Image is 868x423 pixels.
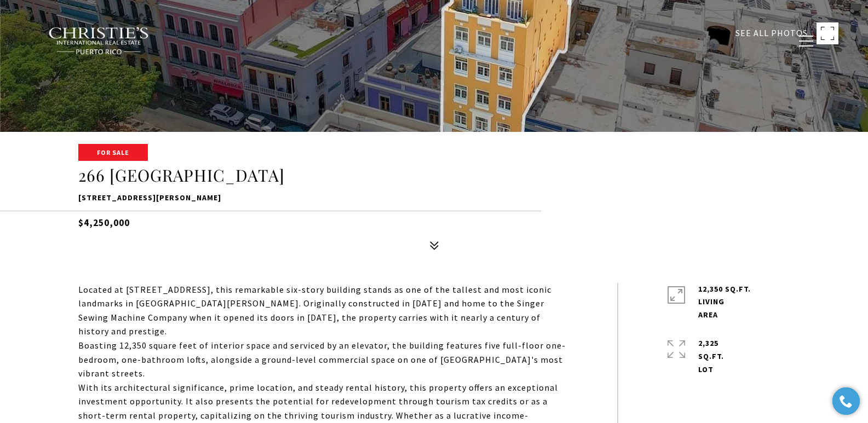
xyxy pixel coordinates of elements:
[78,211,790,230] h5: $4,250,000
[78,165,790,186] h1: 266 [GEOGRAPHIC_DATA]
[78,192,790,205] p: [STREET_ADDRESS][PERSON_NAME]
[698,283,751,322] p: 12,350 Sq.Ft. LIVING AREA
[698,337,724,376] p: 2,325 Sq.Ft. lot
[48,27,150,55] img: Christie's International Real Estate black text logo
[78,283,568,339] p: Located at [STREET_ADDRESS], this remarkable six-story building stands as one of the tallest and ...
[78,339,568,381] p: Boasting 12,350 square feet of interior space and serviced by an elevator, the building features ...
